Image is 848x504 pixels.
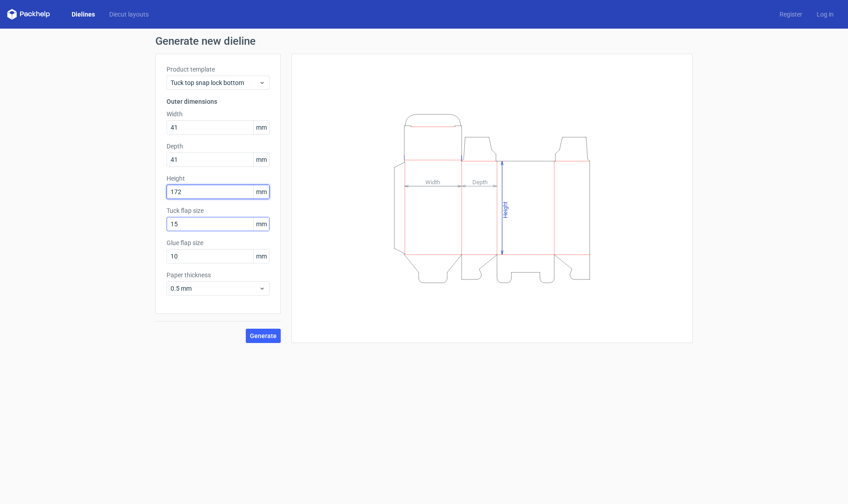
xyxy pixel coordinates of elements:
span: Tuck top snap lock bottom [171,78,259,87]
label: Tuck flap size [167,206,270,215]
span: 0.5 mm [171,284,259,293]
label: Paper thickness [167,271,270,280]
tspan: Depth [472,178,488,185]
a: Register [772,10,809,19]
span: mm [253,185,269,199]
tspan: Height [502,201,509,218]
tspan: Width [425,178,440,185]
h3: Outer dimensions [167,97,270,106]
h1: Generate new dieline [155,36,693,47]
label: Glue flap size [167,238,270,247]
button: Generate [246,329,281,343]
label: Height [167,174,270,183]
a: Dielines [64,10,102,19]
span: Generate [250,333,277,339]
span: mm [253,121,269,134]
span: mm [253,153,269,166]
span: mm [253,217,269,231]
a: Log in [809,10,841,19]
label: Product template [167,65,270,74]
a: Diecut layouts [102,10,156,19]
label: Depth [167,142,270,151]
label: Width [167,110,270,119]
span: mm [253,250,269,263]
